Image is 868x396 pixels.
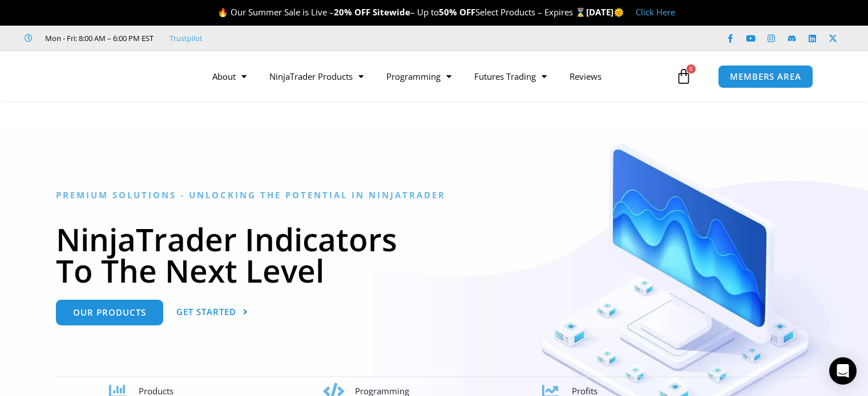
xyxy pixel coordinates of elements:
span: Get Started [176,308,236,316]
a: Click Here [636,6,675,18]
span: Mon - Fri: 8:00 AM – 6:00 PM EST [42,31,154,45]
a: Get Started [176,300,248,325]
a: About [201,63,258,89]
span: MEMBERS AREA [730,72,801,81]
a: Futures Trading [463,63,558,89]
h6: Premium Solutions - Unlocking the Potential in NinjaTrader [56,190,812,201]
div: Open Intercom Messenger [829,357,857,385]
span: 🔥 Our Summer Sale is Live – – Up to Select Products – Expires ⌛ [217,6,586,18]
nav: Menu [201,63,673,89]
span: 0 [687,64,696,74]
a: NinjaTrader Products [258,63,375,89]
a: 0 [659,60,709,93]
span: Our Products [73,308,146,317]
a: MEMBERS AREA [718,65,813,88]
strong: Sitewide [373,6,410,18]
h1: NinjaTrader Indicators To The Next Level [56,223,812,286]
img: LogoAI | Affordable Indicators – NinjaTrader [42,56,165,97]
a: Trustpilot [169,31,203,45]
strong: 50% OFF [439,6,475,18]
strong: 20% OFF [334,6,370,18]
a: Programming [375,63,463,89]
a: Reviews [558,63,613,89]
a: Our Products [56,300,163,325]
span: 🌞 [613,6,624,18]
strong: [DATE] [586,6,624,18]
